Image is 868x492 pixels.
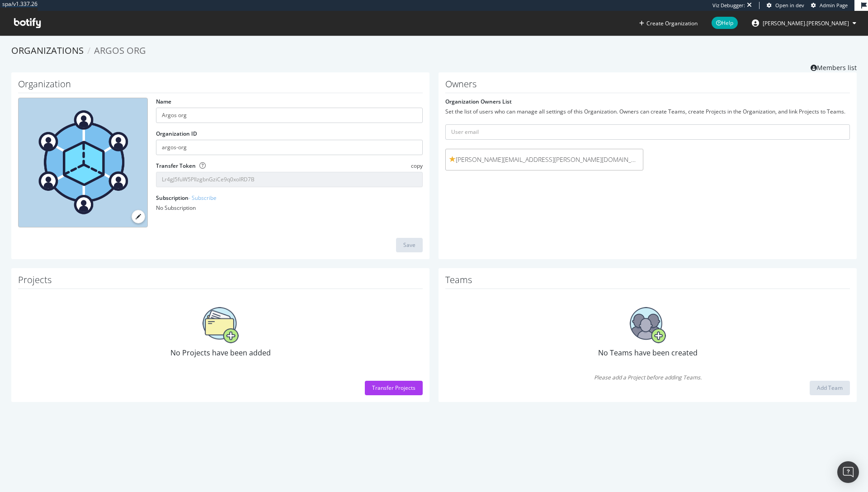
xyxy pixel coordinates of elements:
div: Viz Debugger: [712,2,745,9]
span: No Projects have been added [170,348,271,358]
span: Admin Page [820,2,848,9]
span: Please add a Project before adding Teams. [445,374,850,381]
button: Save [396,238,423,252]
div: Save [403,241,415,249]
button: Transfer Projects [365,381,423,395]
span: No Teams have been created [598,348,698,358]
label: Name [156,98,171,105]
div: Add Team [817,384,843,392]
div: Open Intercom Messenger [837,461,859,483]
span: [PERSON_NAME][EMAIL_ADDRESS][PERSON_NAME][DOMAIN_NAME] [449,155,639,164]
a: Add Team [810,384,850,392]
span: copy [411,162,423,170]
h1: Owners [445,79,850,93]
a: Organizations [11,44,84,57]
input: User email [445,124,850,140]
div: Set the list of users who can manage all settings of this Organization. Owners can create Teams, ... [445,108,850,115]
img: No Teams have been created [630,307,666,343]
label: Organization ID [156,130,197,137]
span: jason.weddle [763,19,849,27]
label: Transfer Token [156,162,196,170]
div: Transfer Projects [372,384,415,392]
a: Transfer Projects [365,384,423,392]
span: Argos org [94,44,146,57]
h1: Projects [18,275,423,289]
a: Open in dev [767,2,804,9]
button: [PERSON_NAME].[PERSON_NAME] [745,16,863,30]
button: Add Team [810,381,850,395]
span: Help [712,17,738,29]
input: Organization ID [156,140,423,155]
a: Members list [811,61,857,72]
h1: Teams [445,275,850,289]
a: - Subscribe [189,194,217,202]
span: Open in dev [775,2,804,9]
div: No Subscription [156,204,423,212]
h1: Organization [18,79,423,93]
label: Organization Owners List [445,98,512,105]
label: Subscription [156,194,217,202]
button: Create Organization [639,19,698,28]
ol: breadcrumbs [11,44,857,57]
a: Admin Page [811,2,848,9]
input: name [156,108,423,123]
img: No Projects have been added [203,307,239,343]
